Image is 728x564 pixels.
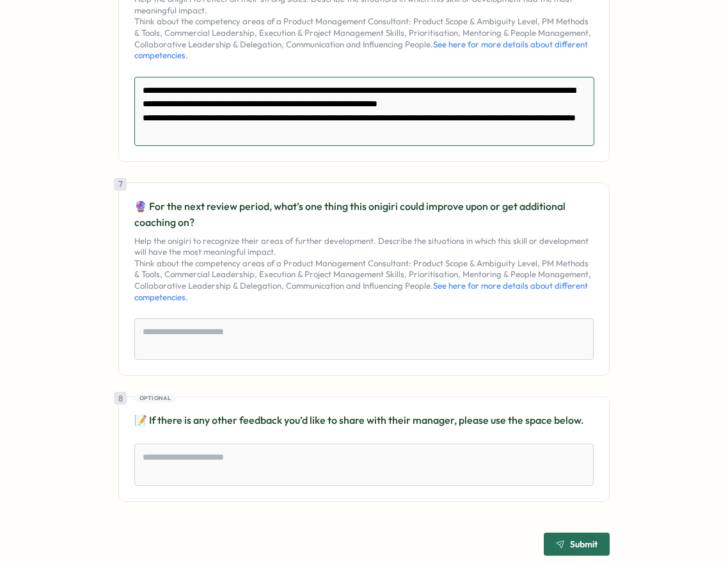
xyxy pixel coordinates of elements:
[134,198,594,230] p: 🔮 For the next review period, what’s one thing this onigiri could improve upon or get additional ...
[570,540,597,549] span: Submit
[544,533,610,556] button: Submit
[134,280,588,302] a: See here for more details about different competencies.
[114,178,127,191] div: 7
[134,39,588,61] a: See here for more details about different competencies.
[114,392,127,405] div: 8
[134,412,594,428] p: 📝 If there is any other feedback you’d like to share with their manager, please use the space below.
[139,394,171,403] span: Optional
[134,236,594,303] p: Help the onigiri to recognize their areas of further development. Describe the situations in whic...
